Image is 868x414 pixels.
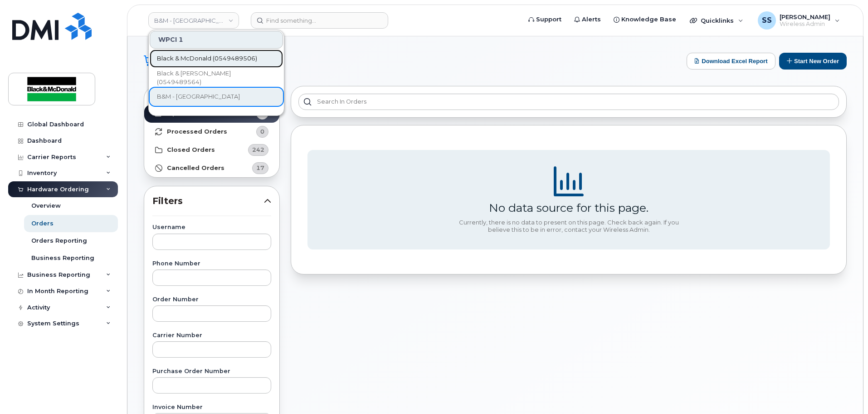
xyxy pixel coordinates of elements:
label: Order Number [152,297,271,303]
strong: Cancelled Orders [167,165,224,172]
label: Carrier Number [152,333,271,339]
a: Open Orders0 [144,105,279,123]
span: Black & McDonald (0549489506) [157,54,257,63]
a: Black & McDonald (0549489506) [150,50,283,68]
strong: Processed Orders [167,128,227,135]
strong: Closed Orders [167,146,215,154]
a: Cancelled Orders17 [144,159,279,177]
span: Filters [152,195,264,208]
a: Closed Orders242 [144,141,279,159]
input: Search in orders [298,94,839,110]
div: WPCI 1 [150,31,283,49]
div: No data source for this page. [489,201,649,214]
a: All Orders259 [144,86,279,105]
label: Username [152,224,271,230]
span: 0 [260,127,264,136]
span: Black & [PERSON_NAME] (0549489564) [157,69,261,87]
label: Invoice Number [152,404,271,410]
span: 17 [256,164,264,172]
a: Processed Orders0 [144,123,279,141]
span: 242 [252,145,264,154]
label: Phone Number [152,261,271,267]
div: Currently, there is no data to present on this page. Check back again. If you believe this to be ... [455,219,682,233]
button: Download Excel Report [687,53,775,70]
label: Purchase Order Number [152,369,271,374]
span: B&M - [GEOGRAPHIC_DATA] [157,92,240,101]
a: Black & [PERSON_NAME] (0549489564) [150,69,283,87]
button: Start New Order [779,53,847,70]
a: B&M - [GEOGRAPHIC_DATA] [150,88,283,106]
